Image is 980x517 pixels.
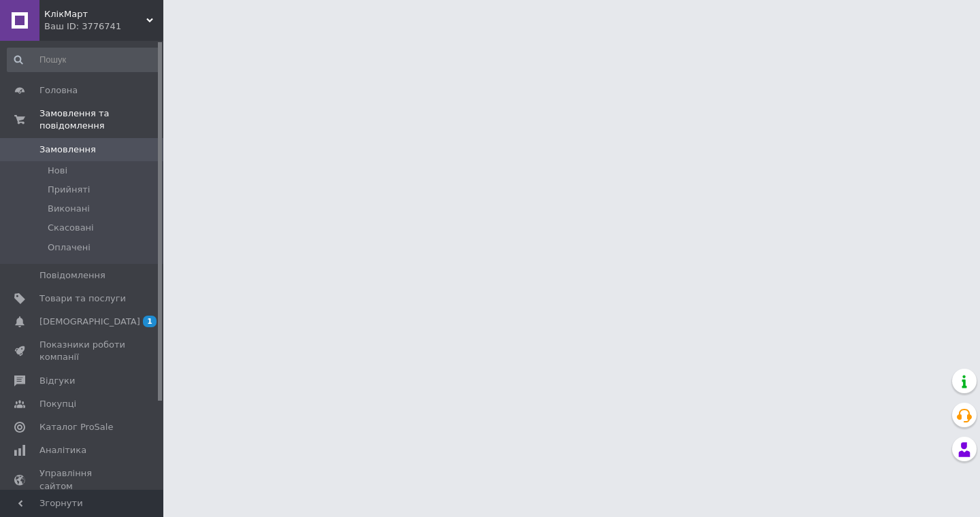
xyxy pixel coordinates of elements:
span: Покупці [39,398,76,410]
span: Замовлення [39,144,96,156]
span: КлікМарт [44,8,146,20]
span: Замовлення та повідомлення [39,107,163,132]
span: Оплачені [48,241,91,254]
span: Прийняті [48,184,90,196]
span: Каталог ProSale [39,421,113,433]
span: Нові [48,165,67,177]
span: 1 [143,316,157,327]
input: Пошук [7,48,161,72]
span: Скасовані [48,222,94,234]
div: Ваш ID: 3776741 [44,20,163,33]
span: Повідомлення [39,269,105,282]
span: [DEMOGRAPHIC_DATA] [39,316,140,328]
span: Виконані [48,203,90,215]
span: Управління сайтом [39,467,126,492]
span: Відгуки [39,375,75,387]
span: Товари та послуги [39,293,126,305]
span: Показники роботи компанії [39,339,126,363]
span: Аналітика [39,444,86,456]
span: Головна [39,84,78,97]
